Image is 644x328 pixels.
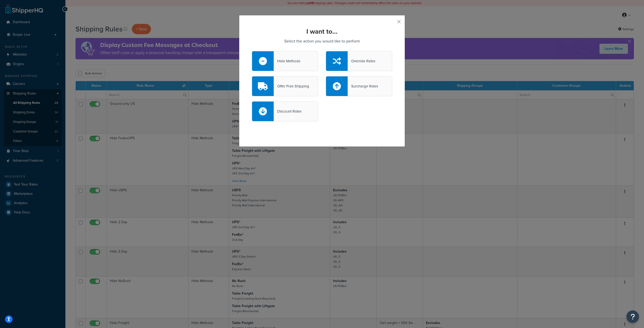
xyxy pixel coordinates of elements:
div: Discount Rates [274,108,302,115]
div: Hide Methods [274,58,300,65]
div: Offer Free Shipping [274,83,309,90]
div: Surcharge Rates [348,83,378,90]
p: Select the action you would like to perform [252,38,392,45]
strong: I want to... [306,27,338,36]
div: Override Rates [348,58,375,65]
button: Open Resource Center [626,310,639,323]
